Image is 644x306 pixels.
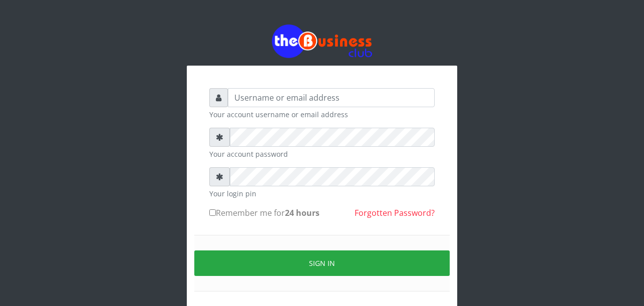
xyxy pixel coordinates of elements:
small: Your account password [209,149,435,159]
label: Remember me for [209,207,319,219]
button: Sign in [194,250,450,276]
input: Remember me for24 hours [209,209,216,216]
input: Username or email address [228,88,435,107]
small: Your login pin [209,188,435,199]
b: 24 hours [285,207,319,218]
small: Your account username or email address [209,109,435,120]
a: Forgotten Password? [355,207,435,218]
